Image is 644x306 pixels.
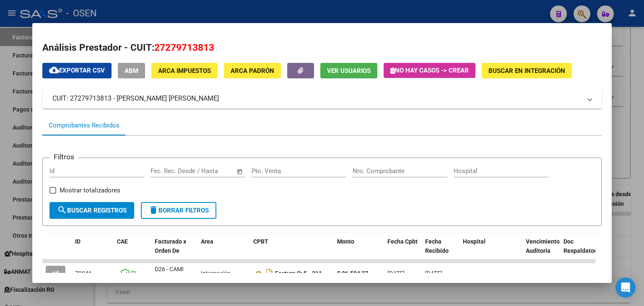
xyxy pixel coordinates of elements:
datatable-header-cell: Vencimiento Auditoría [522,233,560,270]
datatable-header-cell: CPBT [250,233,334,270]
span: Exportar CSV [49,67,105,74]
mat-expansion-panel-header: CUIT: 27279713813 - [PERSON_NAME] [PERSON_NAME] [42,88,602,109]
span: No hay casos -> Crear [390,67,469,74]
div: Open Intercom Messenger [615,277,636,298]
button: Ver Usuarios [320,63,377,78]
span: Fecha Recibido [425,238,449,254]
datatable-header-cell: Doc Respaldatoria [560,233,610,270]
mat-icon: delete [148,205,158,215]
mat-icon: cloud_download [49,65,59,75]
span: [DATE] [387,270,405,277]
span: Facturado x Orden De [155,238,186,254]
span: Vencimiento Auditoría [526,238,560,254]
strong: Factura C: 5 - 311 [275,270,322,277]
datatable-header-cell: Fecha Recibido [422,233,460,270]
button: Exportar CSV [42,63,112,78]
span: Mostrar totalizadores [60,185,120,195]
span: ABM [125,67,138,75]
span: ARCA Padrón [231,67,274,75]
button: Open calendar [235,167,244,176]
span: D26 - CAMI SALUD [155,266,184,282]
datatable-header-cell: Area [197,233,250,270]
button: Buscar en Integración [482,63,572,78]
span: CPBT [253,238,268,245]
button: ARCA Padrón [224,63,281,78]
mat-panel-title: CUIT: 27279713813 - [PERSON_NAME] [PERSON_NAME] [52,93,582,104]
span: ID [75,238,80,245]
datatable-header-cell: Hospital [460,233,522,270]
span: Monto [337,238,354,245]
span: Hospital [463,238,486,245]
span: Fecha Cpbt [387,238,418,245]
strong: $ 86.594,27 [337,270,368,277]
span: Buscar en Integración [488,67,565,75]
i: Descargar documento [264,267,275,280]
span: Borrar Filtros [148,207,209,214]
button: ABM [118,63,145,78]
span: ARCA Impuestos [158,67,211,75]
div: Comprobantes Recibidos [49,121,119,130]
datatable-header-cell: ID [72,233,114,270]
span: [DATE] [425,270,442,277]
button: Borrar Filtros [141,202,216,219]
h2: Análisis Prestador - CUIT: [42,41,602,55]
input: Fecha fin [192,167,233,175]
datatable-header-cell: Monto [334,233,384,270]
span: CAE [117,238,128,245]
datatable-header-cell: Fecha Cpbt [384,233,422,270]
mat-icon: search [57,205,67,215]
span: Doc Respaldatoria [563,238,601,254]
span: Buscar Registros [57,207,127,214]
input: Fecha inicio [151,167,184,175]
h3: Filtros [49,151,78,162]
span: 79946 [75,270,92,277]
datatable-header-cell: CAE [114,233,151,270]
span: 27279713813 [154,42,214,53]
span: Integración [201,270,231,277]
button: Buscar Registros [49,202,134,219]
span: Area [201,238,213,245]
button: ARCA Impuestos [151,63,218,78]
button: No hay casos -> Crear [384,63,475,78]
span: Ver Usuarios [327,67,371,75]
datatable-header-cell: Facturado x Orden De [151,233,197,270]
